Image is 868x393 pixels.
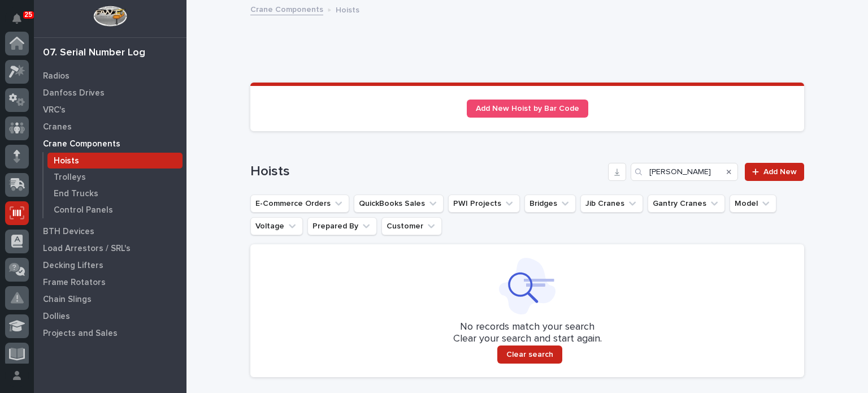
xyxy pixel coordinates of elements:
a: Radios [34,67,186,84]
a: Chain Slings [34,291,186,308]
button: Model [730,195,776,213]
span: Add New Hoist by Bar Code [476,105,579,113]
p: No records match your search [264,321,791,334]
p: Chain Slings [43,295,92,305]
p: Trolleys [54,172,86,183]
p: Clear your search and start again. [453,333,602,346]
button: Bridges [524,195,576,213]
p: End Trucks [54,189,98,199]
span: Add New [763,168,797,176]
p: Control Panels [54,205,113,215]
h1: Hoists [250,163,604,180]
a: Danfoss Drives [34,84,186,101]
div: Notifications25 [14,14,29,32]
div: 07. Serial Number Log [43,47,145,59]
a: Cranes [34,118,186,135]
button: Jib Cranes [580,195,643,213]
a: Crane Components [34,135,186,152]
button: E-Commerce Orders [250,195,349,213]
p: Decking Lifters [43,261,103,271]
a: Add New Hoist by Bar Code [467,100,588,118]
button: Prepared By [307,217,377,235]
p: VRC's [43,105,66,115]
a: BTH Devices [34,223,186,240]
p: BTH Devices [43,227,94,237]
button: QuickBooks Sales [354,195,444,213]
a: Trolleys [44,169,186,185]
a: End Trucks [44,185,186,201]
p: Danfoss Drives [43,88,105,98]
a: Dollies [34,308,186,325]
p: Hoists [336,3,359,15]
img: Workspace Logo [93,6,127,27]
button: Customer [381,217,442,235]
button: PWI Projects [448,195,520,213]
p: Projects and Sales [43,329,118,339]
span: Clear search [506,349,553,360]
p: Frame Rotators [43,278,106,288]
button: Voltage [250,217,303,235]
a: Add New [745,163,804,181]
button: Notifications [5,7,29,31]
a: Projects and Sales [34,325,186,342]
a: Hoists [44,153,186,169]
a: Frame Rotators [34,274,186,291]
p: Hoists [54,156,79,166]
p: Load Arrestors / SRL's [43,244,131,254]
button: Gantry Cranes [648,195,725,213]
p: Radios [43,71,70,81]
a: VRC's [34,101,186,118]
a: Decking Lifters [34,257,186,274]
a: Control Panels [44,202,186,218]
p: Crane Components [43,139,120,149]
a: Crane Components [250,2,323,15]
p: 25 [25,11,32,19]
p: Cranes [43,122,72,132]
input: Search [631,163,738,181]
a: Load Arrestors / SRL's [34,240,186,257]
button: Clear search [497,346,562,364]
p: Dollies [43,312,70,322]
